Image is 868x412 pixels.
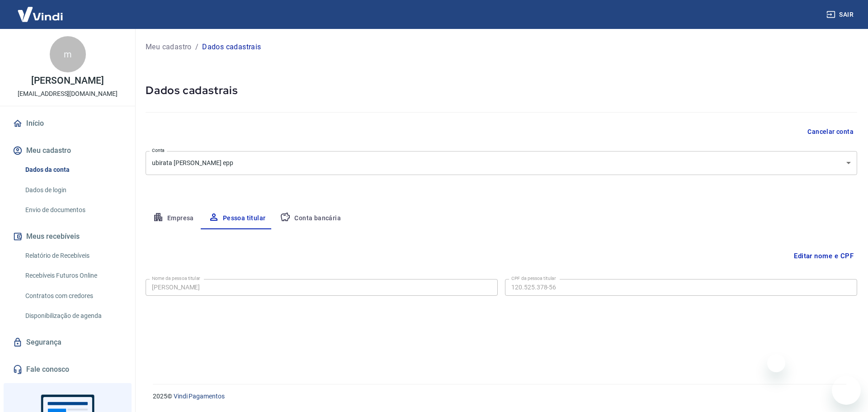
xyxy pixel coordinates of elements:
[50,36,86,72] div: m
[18,89,118,99] p: [EMAIL_ADDRESS][DOMAIN_NAME]
[146,42,192,52] a: Meu cadastro
[153,392,846,401] p: 2025 ©
[11,227,124,246] button: Meus recebíveis
[11,141,124,161] button: Meu cadastro
[22,287,124,305] a: Contratos com credores
[201,208,273,229] button: Pessoa titular
[511,275,556,282] label: CPF da pessoa titular
[22,181,124,199] a: Dados de login
[790,247,857,265] button: Editar nome e CPF
[195,42,198,52] p: /
[22,161,124,179] a: Dados da conta
[767,354,785,372] iframe: Fechar mensagem
[22,246,124,265] a: Relatório de Recebíveis
[174,393,225,400] a: Vindi Pagamentos
[11,114,124,133] a: Início
[273,208,348,229] button: Conta bancária
[22,201,124,219] a: Envio de documentos
[202,42,261,52] p: Dados cadastrais
[146,83,857,98] h5: Dados cadastrais
[152,147,165,154] label: Conta
[146,151,857,175] div: ubirata [PERSON_NAME] epp
[11,332,124,352] a: Segurança
[832,376,861,405] iframe: Botão para abrir a janela de mensagens
[31,76,104,85] p: [PERSON_NAME]
[804,123,857,140] button: Cancelar conta
[825,6,857,23] button: Sair
[22,307,124,325] a: Disponibilização de agenda
[146,208,201,229] button: Empresa
[152,275,200,282] label: Nome da pessoa titular
[11,360,124,379] a: Fale conosco
[22,266,124,285] a: Recebíveis Futuros Online
[11,0,70,28] img: Vindi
